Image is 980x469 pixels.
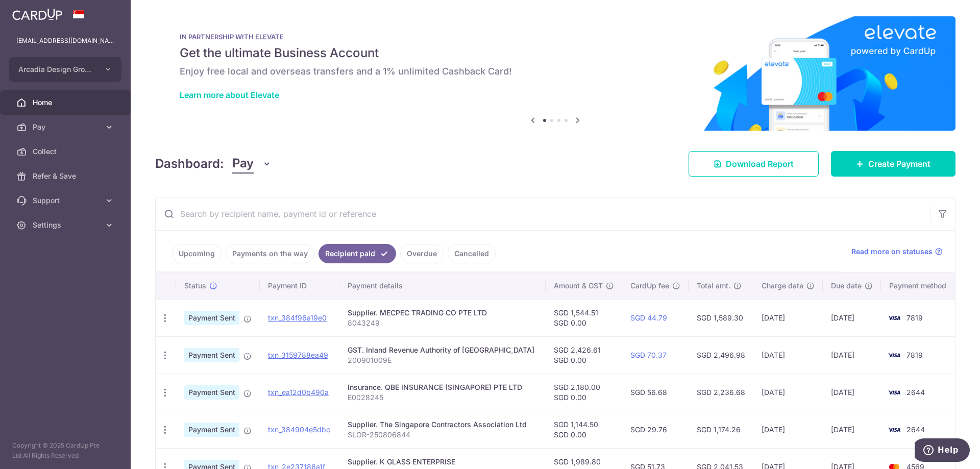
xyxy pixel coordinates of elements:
[180,33,931,41] p: IN PARTNERSHIP WITH ELEVATE
[16,36,114,46] p: [EMAIL_ADDRESS][DOMAIN_NAME]
[184,311,239,325] span: Payment Sent
[689,374,753,411] td: SGD 2,236.68
[33,195,100,206] span: Support
[348,382,537,392] div: Insurance. QBE INSURANCE (SINGAPORE) PTE LTD
[630,351,667,359] a: SGD 70.37
[753,411,823,448] td: [DATE]
[823,336,881,374] td: [DATE]
[622,411,689,448] td: SGD 29.76
[906,313,923,322] span: 7819
[260,273,339,299] th: Payment ID
[851,246,933,257] span: Read more on statuses
[689,299,753,336] td: SGD 1,589.30
[630,313,667,322] a: SGD 44.79
[689,336,753,374] td: SGD 2,496.98
[448,244,496,263] a: Cancelled
[184,281,206,291] span: Status
[33,122,100,132] span: Pay
[884,386,904,399] img: Bank Card
[697,281,730,291] span: Total amt.
[33,146,100,157] span: Collect
[232,154,272,174] button: Pay
[268,351,328,359] a: txn_3159788ea49
[753,299,823,336] td: [DATE]
[851,246,943,257] a: Read more on statuses
[726,158,794,170] span: Download Report
[184,423,239,437] span: Payment Sent
[630,281,669,291] span: CardUp fee
[906,388,925,397] span: 2644
[155,155,224,173] h4: Dashboard:
[823,411,881,448] td: [DATE]
[33,220,100,230] span: Settings
[268,425,330,434] a: txn_384904e5dbc
[823,374,881,411] td: [DATE]
[868,158,930,170] span: Create Payment
[348,430,537,440] p: SLOR-250806844
[546,299,622,336] td: SGD 1,544.51 SGD 0.00
[348,419,537,430] div: Supplier. The Singapore Contractors Association Ltd
[268,313,327,322] a: txn_384f96a19e0
[689,151,819,177] a: Download Report
[33,97,100,108] span: Home
[180,90,279,100] a: Learn more about Elevate
[348,355,537,365] p: 200901009E
[18,64,94,75] span: Arcadia Design Group Pte Ltd
[915,438,970,464] iframe: Opens a widget where you can find more information
[753,336,823,374] td: [DATE]
[884,349,904,361] img: Bank Card
[689,411,753,448] td: SGD 1,174.26
[184,348,239,362] span: Payment Sent
[348,308,537,318] div: Supplier. MECPEC TRADING CO PTE LTD
[554,281,603,291] span: Amount & GST
[172,244,222,263] a: Upcoming
[546,336,622,374] td: SGD 2,426.61 SGD 0.00
[831,151,955,177] a: Create Payment
[155,16,955,131] img: Renovation banner
[348,345,537,355] div: GST. Inland Revenue Authority of [GEOGRAPHIC_DATA]
[884,424,904,436] img: Bank Card
[33,171,100,181] span: Refer & Save
[9,57,121,82] button: Arcadia Design Group Pte Ltd
[184,385,239,400] span: Payment Sent
[546,374,622,411] td: SGD 2,180.00 SGD 0.00
[339,273,546,299] th: Payment details
[226,244,314,263] a: Payments on the way
[400,244,444,263] a: Overdue
[762,281,803,291] span: Charge date
[348,392,537,403] p: E0028245
[268,388,329,397] a: txn_ea12d0b490a
[546,411,622,448] td: SGD 1,144.50 SGD 0.00
[906,425,925,434] span: 2644
[232,154,254,174] span: Pay
[906,351,923,359] span: 7819
[180,65,931,78] h6: Enjoy free local and overseas transfers and a 1% unlimited Cashback Card!
[318,244,396,263] a: Recipient paid
[881,273,959,299] th: Payment method
[753,374,823,411] td: [DATE]
[348,457,537,467] div: Supplier. K GLASS ENTERPRISE
[348,318,537,328] p: 8043249
[12,8,62,20] img: CardUp
[831,281,862,291] span: Due date
[156,198,930,230] input: Search by recipient name, payment id or reference
[884,312,904,324] img: Bank Card
[180,45,931,61] h5: Get the ultimate Business Account
[823,299,881,336] td: [DATE]
[622,374,689,411] td: SGD 56.68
